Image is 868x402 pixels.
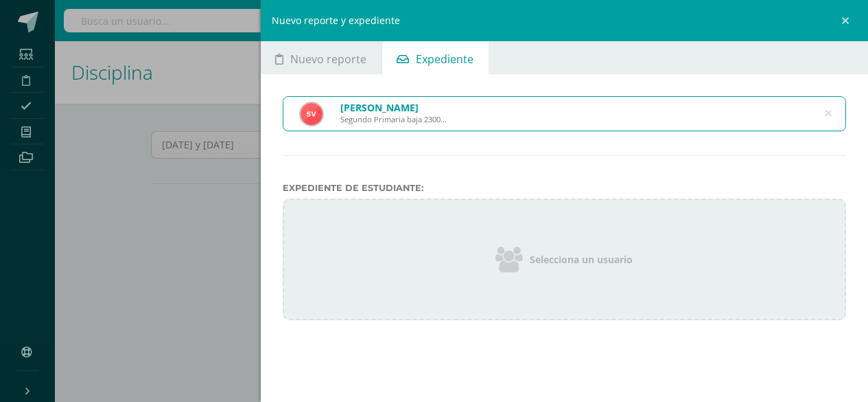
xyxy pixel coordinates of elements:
input: Busca un estudiante aquí... [283,97,846,131]
img: users_icon.png [495,245,523,273]
img: 47c0258174229f4cdcbb12a79661ea79.png [301,103,322,125]
span: Expediente [416,43,473,76]
div: [PERSON_NAME] [340,101,447,114]
label: Expediente de Estudiante: [283,183,847,193]
div: Segundo Primaria baja 230063 [340,114,447,124]
span: Selecciona un usuario [530,253,633,266]
span: Nuevo reporte [290,43,366,76]
a: Nuevo reporte [261,41,382,74]
a: Expediente [382,41,489,74]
